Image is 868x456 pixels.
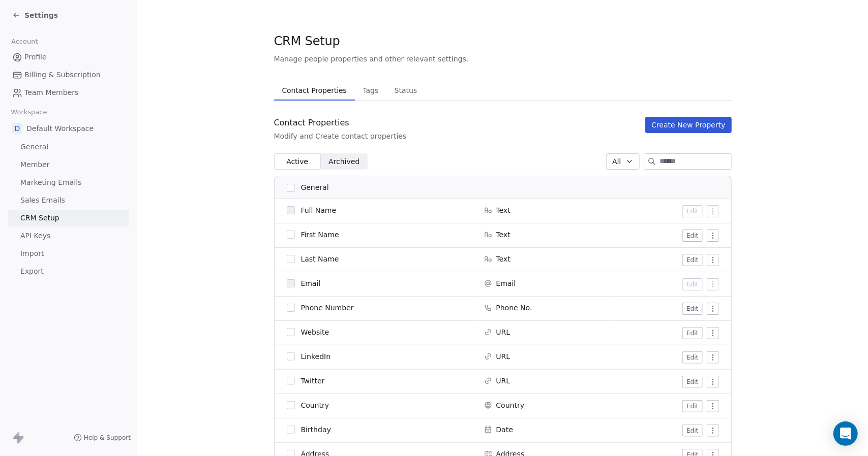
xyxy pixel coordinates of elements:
span: Manage people properties and other relevant settings. [274,54,469,64]
span: Date [496,425,513,435]
button: Edit [682,376,702,388]
span: URL [496,327,511,337]
a: CRM Setup [8,210,129,226]
span: Account [7,34,42,49]
a: Profile [8,49,129,66]
span: Default Workspace [26,123,94,134]
span: Marketing Emails [20,177,81,188]
span: Member [20,159,50,170]
span: Email [496,278,516,288]
span: Sales Emails [20,195,65,206]
button: Edit [682,327,702,339]
a: Member [8,156,129,173]
span: URL [496,376,511,386]
span: Export [20,266,44,277]
span: D [12,123,22,134]
span: Birthday [301,425,331,435]
a: General [8,139,129,155]
button: Edit [682,205,702,217]
span: Full Name [301,205,337,215]
span: Contact Properties [278,83,351,97]
a: API Keys [8,227,129,244]
span: LinkedIn [301,351,331,362]
span: Website [301,327,330,337]
button: Edit [682,425,702,437]
span: Country [301,400,330,410]
span: URL [496,351,511,362]
span: General [20,142,48,152]
span: Country [496,400,525,410]
span: Settings [24,10,58,20]
span: Help & Support [84,434,131,442]
span: Text [496,230,511,240]
button: Create New Property [645,117,731,133]
span: Email [301,278,321,288]
span: Twitter [301,376,325,386]
a: Marketing Emails [8,174,129,191]
button: Edit [682,254,702,266]
span: Status [391,83,422,97]
span: Phone Number [301,303,354,313]
span: First Name [301,230,339,240]
a: Team Members [8,84,129,101]
span: General [301,182,329,193]
span: All [612,156,621,167]
button: Edit [682,351,702,364]
span: Phone No. [496,303,532,313]
span: Archived [328,156,360,167]
span: CRM Setup [274,34,340,49]
div: Contact Properties [274,117,407,129]
span: API Keys [20,231,50,241]
a: Sales Emails [8,192,129,209]
span: Team Members [24,87,78,98]
button: Edit [682,303,702,315]
span: Last Name [301,254,339,264]
span: Import [20,248,44,259]
span: Tags [358,83,382,97]
div: Open Intercom Messenger [833,421,858,446]
span: Text [496,205,511,215]
a: Export [8,263,129,280]
button: Edit [682,230,702,242]
a: Billing & Subscription [8,67,129,83]
a: Help & Support [74,434,131,442]
span: Billing & Subscription [24,70,101,80]
span: Workspace [7,105,51,120]
button: Edit [682,278,702,290]
span: Text [496,254,511,264]
span: CRM Setup [20,213,59,223]
a: Import [8,245,129,262]
span: Profile [24,52,47,62]
div: Modify and Create contact properties [274,131,407,141]
a: Settings [12,10,58,20]
button: Edit [682,400,702,412]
